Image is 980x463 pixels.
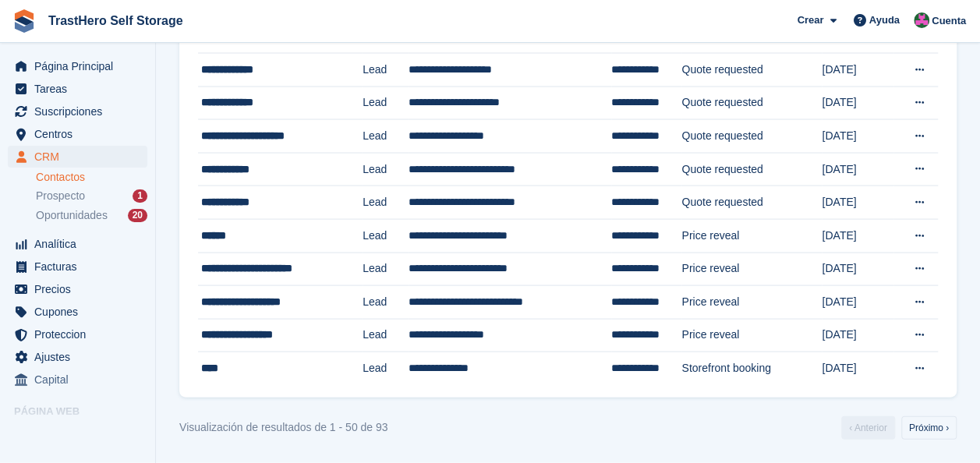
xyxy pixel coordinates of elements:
td: Lead [363,352,409,385]
td: Lead [363,286,409,320]
td: [DATE] [822,53,893,87]
a: menu [8,78,147,100]
td: Quote requested [681,53,822,87]
td: Price reveal [681,253,822,286]
span: Ayuda [869,12,900,28]
span: Cuenta [932,13,966,29]
img: Marua Grioui [914,12,929,28]
nav: Pages [838,416,960,440]
a: menu [8,323,147,345]
td: [DATE] [822,319,893,352]
div: 20 [128,209,147,222]
td: [DATE] [822,186,893,220]
span: Facturas [34,256,128,277]
td: Lead [363,153,409,186]
a: menú [8,423,147,445]
span: Cupones [34,301,128,323]
span: CRM [34,146,128,168]
td: Price reveal [681,219,822,253]
td: [DATE] [822,286,893,320]
a: menu [8,146,147,168]
td: Price reveal [681,286,822,320]
a: Contactos [36,170,147,185]
td: [DATE] [822,153,893,186]
td: Quote requested [681,87,822,120]
td: [DATE] [822,87,893,120]
td: Lead [363,219,409,253]
span: Centros [34,123,128,145]
span: Suscripciones [34,101,128,122]
td: [DATE] [822,352,893,385]
td: Lead [363,186,409,220]
span: Página web [14,404,155,419]
span: Oportunidades [36,208,108,223]
span: página web [34,423,128,445]
td: Lead [363,319,409,352]
a: Vista previa de la tienda [129,425,147,444]
a: menu [8,301,147,323]
span: Crear [797,12,823,28]
td: Quote requested [681,186,822,220]
a: TrastHero Self Storage [42,8,189,34]
td: Storefront booking [681,352,822,385]
a: menu [8,233,147,255]
td: Quote requested [681,120,822,154]
td: Lead [363,120,409,154]
a: menu [8,123,147,145]
div: Visualización de resultados de 1 - 50 de 93 [179,419,387,436]
span: Prospecto [36,189,85,203]
a: menu [8,369,147,391]
a: Anterior [841,416,895,440]
td: [DATE] [822,253,893,286]
a: menu [8,278,147,300]
span: Capital [34,369,128,391]
span: Ajustes [34,346,128,368]
a: menu [8,55,147,77]
div: 1 [133,189,147,203]
td: Quote requested [681,153,822,186]
td: Lead [363,87,409,120]
td: Price reveal [681,319,822,352]
td: [DATE] [822,120,893,154]
span: Proteccion [34,323,128,345]
a: Oportunidades 20 [36,207,147,224]
span: Tareas [34,78,128,100]
a: Prospecto 1 [36,188,147,204]
td: Lead [363,253,409,286]
a: menu [8,101,147,122]
span: Analítica [34,233,128,255]
td: Lead [363,53,409,87]
span: Precios [34,278,128,300]
td: [DATE] [822,219,893,253]
a: menu [8,346,147,368]
a: Próximo [901,416,957,440]
span: Página Principal [34,55,128,77]
img: stora-icon-8386f47178a22dfd0bd8f6a31ec36ba5ce8667c1dd55bd0f319d3a0aa187defe.svg [12,9,36,33]
a: menu [8,256,147,277]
